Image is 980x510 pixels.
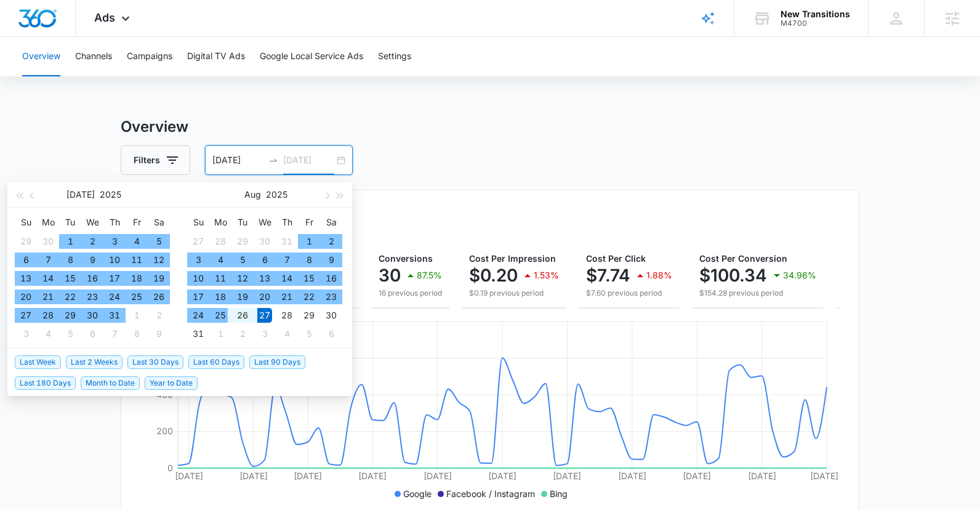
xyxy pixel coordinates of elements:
div: 25 [213,308,228,323]
div: 30 [257,234,272,249]
div: 7 [41,253,55,267]
tspan: [DATE] [553,471,581,481]
div: 2 [85,234,100,249]
span: Last 60 Days [188,355,244,369]
td: 2025-08-21 [276,288,298,306]
tspan: [DATE] [175,471,203,481]
div: 10 [191,271,206,286]
span: Cost Per Click [586,253,646,264]
h3: Overview [121,116,859,138]
tspan: [DATE] [424,471,452,481]
td: 2025-07-14 [37,269,59,288]
button: 2025 [266,182,287,207]
button: Aug [244,182,261,207]
span: Year to Date [145,376,198,390]
tspan: [DATE] [810,471,838,481]
div: 2 [151,308,166,323]
span: Cost Per Conversion [699,253,787,264]
td: 2025-08-22 [298,288,320,306]
tspan: [DATE] [488,471,516,481]
p: 1.88% [646,271,672,280]
td: 2025-07-11 [126,251,148,269]
td: 2025-08-09 [148,325,170,343]
span: Conversions [379,253,433,264]
th: Su [187,212,209,232]
div: 19 [235,289,250,304]
div: 4 [213,253,228,267]
div: 24 [107,289,122,304]
p: $7.60 previous period [586,288,672,299]
button: Settings [378,37,411,76]
div: 7 [279,253,294,267]
div: 20 [18,289,33,304]
div: 31 [279,234,294,249]
input: End date [283,153,334,167]
td: 2025-07-01 [59,232,81,251]
div: 6 [257,253,272,267]
div: 19 [151,271,166,286]
div: 5 [151,234,166,249]
div: 26 [151,289,166,304]
div: 31 [191,326,206,341]
p: Facebook / Instagram [446,487,535,500]
td: 2025-07-29 [231,232,254,251]
td: 2025-07-15 [59,269,81,288]
div: 5 [63,326,78,341]
p: Bing [550,487,568,500]
div: 16 [85,271,100,286]
td: 2025-08-08 [298,251,320,269]
td: 2025-09-03 [254,325,276,343]
div: 30 [85,308,100,323]
div: 15 [302,271,316,286]
td: 2025-07-16 [81,269,103,288]
td: 2025-08-09 [320,251,342,269]
div: 24 [191,308,206,323]
td: 2025-08-04 [37,325,59,343]
td: 2025-09-05 [298,325,320,343]
div: 2 [235,326,250,341]
td: 2025-07-06 [15,251,37,269]
div: 18 [213,289,228,304]
div: 13 [18,271,33,286]
div: 18 [129,271,144,286]
div: 3 [257,326,272,341]
div: 27 [191,234,206,249]
div: 8 [302,253,316,267]
p: $7.74 [586,265,630,285]
div: 9 [85,253,100,267]
td: 2025-07-12 [148,251,170,269]
td: 2025-08-13 [254,269,276,288]
th: Sa [320,212,342,232]
p: 87.5% [417,271,442,280]
td: 2025-08-03 [15,325,37,343]
button: Digital TV Ads [187,37,245,76]
th: Su [15,212,37,232]
input: Start date [212,153,263,167]
td: 2025-07-02 [81,232,103,251]
div: 5 [302,326,316,341]
div: 9 [151,326,166,341]
th: Fr [298,212,320,232]
div: 28 [279,308,294,323]
div: 17 [107,271,122,286]
td: 2025-08-16 [320,269,342,288]
div: 30 [41,234,55,249]
th: Sa [148,212,170,232]
td: 2025-08-14 [276,269,298,288]
div: 4 [41,326,55,341]
div: 2 [324,234,339,249]
p: 16 previous period [379,288,442,299]
td: 2025-07-25 [126,288,148,306]
button: Filters [121,145,190,175]
div: 6 [85,326,100,341]
th: Mo [209,212,231,232]
div: 23 [324,289,339,304]
div: 22 [302,289,316,304]
td: 2025-07-08 [59,251,81,269]
p: 1.53% [534,271,559,280]
button: [DATE] [66,182,95,207]
div: 11 [129,253,144,267]
td: 2025-07-27 [15,306,37,325]
td: 2025-08-02 [320,232,342,251]
th: Mo [37,212,59,232]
